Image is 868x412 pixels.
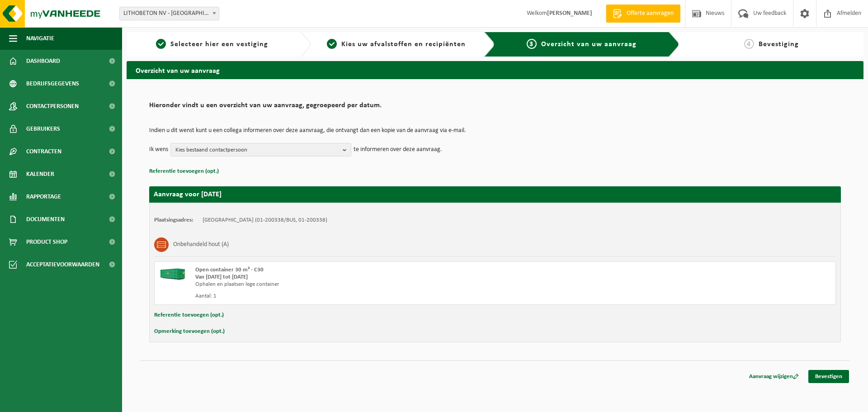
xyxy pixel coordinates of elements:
[175,143,339,157] span: Kies bestaand contactpersoon
[26,95,79,118] span: Contactpersonen
[127,61,863,79] h2: Overzicht van uw aanvraag
[131,39,293,50] a: 1Selecteer hier een vestiging
[154,191,222,198] strong: Aanvraag voor [DATE]
[159,266,186,280] img: HK-XC-30-GN-00.png
[170,143,351,156] button: Kies bestaand contactpersoon
[26,231,67,253] span: Product Shop
[527,39,537,49] span: 3
[149,128,841,134] p: Indien u dit wenst kunt u een collega informeren over deze aanvraag, die ontvangt dan een kopie v...
[120,7,219,20] span: LITHOBETON NV - SNAASKERKE
[26,253,99,276] span: Acceptatievoorwaarden
[154,326,225,337] button: Opmerking toevoegen (opt.)
[341,41,466,48] span: Kies uw afvalstoffen en recipiënten
[606,5,680,23] a: Offerte aanvragen
[149,143,168,156] p: Ik wens
[173,237,229,252] h3: Onbehandeld hout (A)
[119,7,219,20] span: LITHOBETON NV - SNAASKERKE
[195,267,264,273] span: Open container 30 m³ - C30
[26,118,60,140] span: Gebruikers
[154,217,193,223] strong: Plaatsingsadres:
[316,39,477,50] a: 2Kies uw afvalstoffen en recipiënten
[203,217,327,224] td: [GEOGRAPHIC_DATA] (01-200338/BUS, 01-200338)
[759,41,799,48] span: Bevestiging
[26,50,60,72] span: Dashboard
[354,143,442,156] p: te informeren over deze aanvraag.
[808,370,849,383] a: Bevestigen
[26,72,79,95] span: Bedrijfsgegevens
[327,39,337,49] span: 2
[149,166,219,177] button: Referentie toevoegen (opt.)
[26,140,61,163] span: Contracten
[624,9,676,18] span: Offerte aanvragen
[154,309,224,321] button: Referentie toevoegen (opt.)
[195,281,531,288] div: Ophalen en plaatsen lege container
[744,39,754,49] span: 4
[195,274,248,280] strong: Van [DATE] tot [DATE]
[195,293,531,300] div: Aantal: 1
[26,185,61,208] span: Rapportage
[26,208,65,231] span: Documenten
[156,39,166,49] span: 1
[26,163,54,185] span: Kalender
[170,41,268,48] span: Selecteer hier een vestiging
[742,370,806,383] a: Aanvraag wijzigen
[26,27,54,50] span: Navigatie
[149,102,841,114] h2: Hieronder vindt u een overzicht van uw aanvraag, gegroepeerd per datum.
[541,41,637,48] span: Overzicht van uw aanvraag
[547,10,592,17] strong: [PERSON_NAME]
